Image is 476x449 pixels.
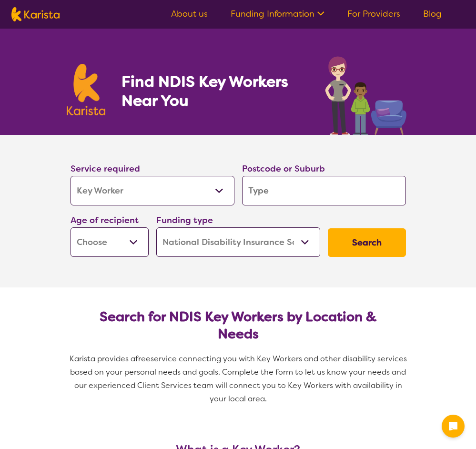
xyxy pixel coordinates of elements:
[71,163,140,174] label: Service required
[171,8,208,20] a: About us
[242,163,325,174] label: Postcode or Suburb
[156,214,213,226] label: Funding type
[70,354,135,364] span: Karista provides a
[328,228,406,257] button: Search
[423,8,442,20] a: Blog
[242,176,406,205] input: Type
[70,354,409,404] span: service connecting you with Key Workers and other disability services based on your personal need...
[347,8,400,20] a: For Providers
[78,308,398,343] h2: Search for NDIS Key Workers by Location & Needs
[122,72,306,110] h1: Find NDIS Key Workers Near You
[71,214,139,226] label: Age of recipient
[135,354,151,364] span: free
[67,64,106,115] img: Karista logo
[11,7,60,21] img: Karista logo
[231,8,324,20] a: Funding Information
[323,51,410,135] img: key-worker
